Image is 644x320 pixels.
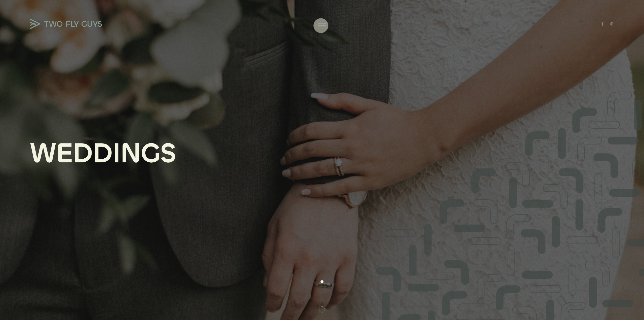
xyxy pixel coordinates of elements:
[30,19,106,29] a: TWO FLY GUYS MEDIA TWO FLY GUYS MEDIA
[73,138,93,168] div: D
[112,138,120,168] div: I
[93,138,112,168] div: D
[120,138,141,168] div: N
[30,138,56,168] div: W
[141,138,160,168] div: G
[56,138,73,168] div: E
[160,138,176,168] div: S
[30,19,102,29] img: TWO FLY GUYS MEDIA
